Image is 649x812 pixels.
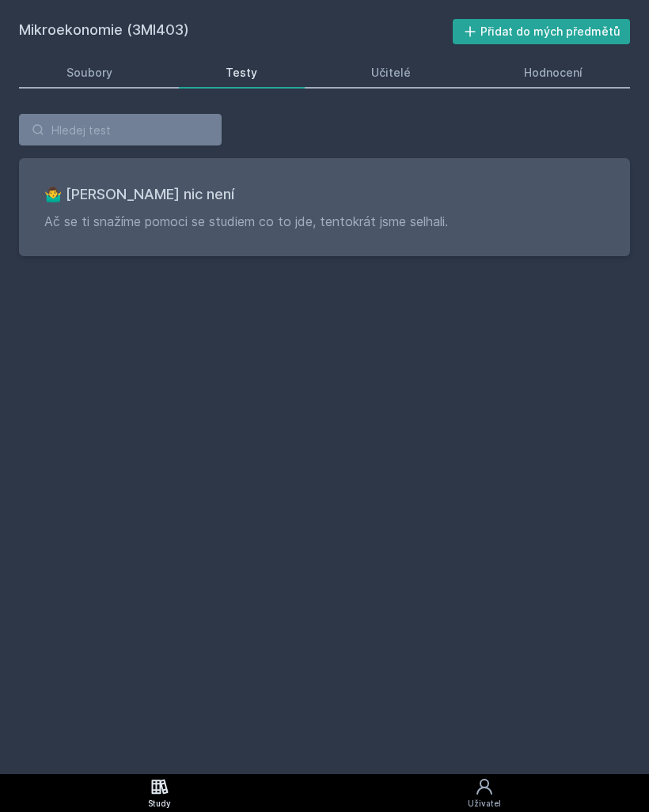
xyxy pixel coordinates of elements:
[524,65,583,81] div: Hodnocení
[371,65,411,81] div: Učitelé
[19,57,160,89] a: Soubory
[324,57,458,89] a: Učitelé
[148,798,171,810] div: Study
[44,183,605,206] h3: 🤷‍♂️ [PERSON_NAME] nic není
[19,114,222,145] input: Hledej test
[179,57,306,89] a: Testy
[19,19,453,44] h2: Mikroekonomie (3MI403)
[226,65,257,81] div: Testy
[44,212,605,231] p: Ač se ti snažíme pomoci se studiem co to jde, tentokrát jsme selhali.
[66,65,112,81] div: Soubory
[453,19,631,44] button: Přidat do mých předmětů
[468,798,501,810] div: Uživatel
[477,57,631,89] a: Hodnocení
